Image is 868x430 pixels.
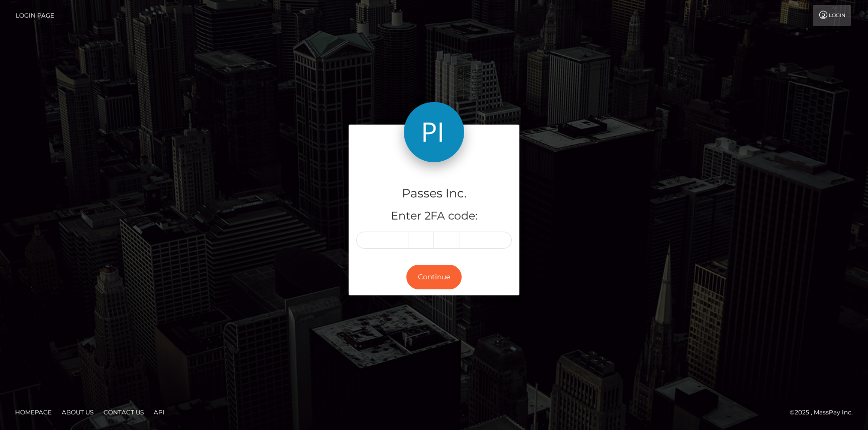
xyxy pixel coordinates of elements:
div: © 2025 , MassPay Inc. [790,407,860,418]
button: Continue [406,265,462,289]
a: Homepage [11,404,56,420]
a: Login Page [16,5,54,26]
h4: Passes Inc. [356,185,512,202]
a: Contact Us [99,404,148,420]
a: API [150,404,169,420]
img: Passes Inc. [404,102,464,162]
h5: Enter 2FA code: [356,208,512,224]
a: About Us [58,404,97,420]
a: Login [813,5,851,26]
